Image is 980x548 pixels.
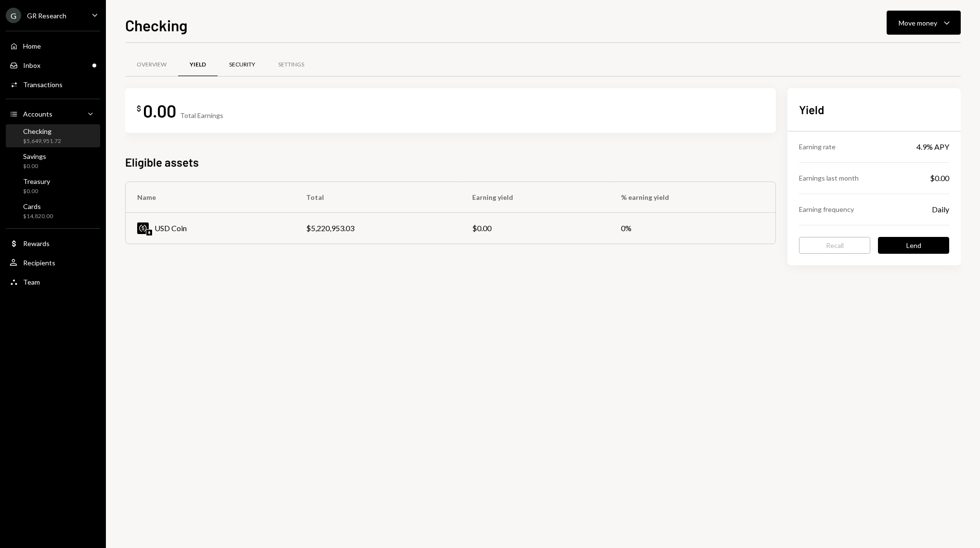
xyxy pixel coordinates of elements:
img: ethereum-mainnet [146,230,152,235]
div: Settings [278,61,304,69]
div: $ [137,104,141,113]
div: Team [23,278,40,286]
td: $5,220,953.03 [295,213,460,244]
div: Yield [190,61,206,69]
div: Recipients [23,259,55,267]
div: USD Coin [155,222,187,234]
div: Transactions [23,80,63,89]
a: Savings$0.00 [6,149,100,172]
div: Inbox [23,61,40,69]
h1: Checking [125,15,188,35]
button: Move money [887,11,961,35]
a: Transactions [6,76,100,93]
div: Earning frequency [799,204,854,214]
div: Treasury [23,177,50,185]
a: Accounts [6,105,100,122]
div: 4.9% APY [916,141,949,153]
h2: Eligible assets [125,154,776,170]
div: Earning rate [799,142,836,152]
a: Checking$5,649,951.72 [6,124,100,147]
td: 0% [609,213,775,244]
a: Team [6,273,100,290]
div: Overview [137,61,167,69]
th: % earning yield [609,182,775,213]
img: USDC [137,222,149,234]
div: Daily [932,204,949,215]
a: Yield [178,52,218,77]
div: Cards [23,202,53,210]
div: Home [23,42,41,50]
th: Name [126,182,295,213]
a: Inbox [6,56,100,74]
a: Cards$14,820.00 [6,199,100,222]
div: Accounts [23,110,52,118]
div: $0.00 [23,187,50,196]
td: $0.00 [461,213,610,244]
div: Savings [23,152,46,160]
div: Earnings last month [799,173,859,183]
div: 0.00 [143,100,176,121]
div: $0.00 [930,172,949,184]
th: Total [295,182,460,213]
div: G [6,8,21,23]
a: Overview [125,52,178,77]
div: Security [229,61,255,69]
div: $5,649,951.72 [23,137,61,145]
div: $14,820.00 [23,212,53,221]
h2: Yield [799,102,949,117]
div: $0.00 [23,162,46,170]
th: Earning yield [461,182,610,213]
a: Recipients [6,254,100,271]
div: Move money [899,18,937,28]
a: Treasury$0.00 [6,174,100,197]
div: GR Research [27,12,66,20]
div: Checking [23,127,61,135]
a: Security [218,52,267,77]
div: Rewards [23,239,50,248]
div: Total Earnings [180,111,223,119]
a: Rewards [6,235,100,252]
a: Home [6,37,100,54]
a: Settings [267,52,316,77]
button: Lend [878,237,949,254]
